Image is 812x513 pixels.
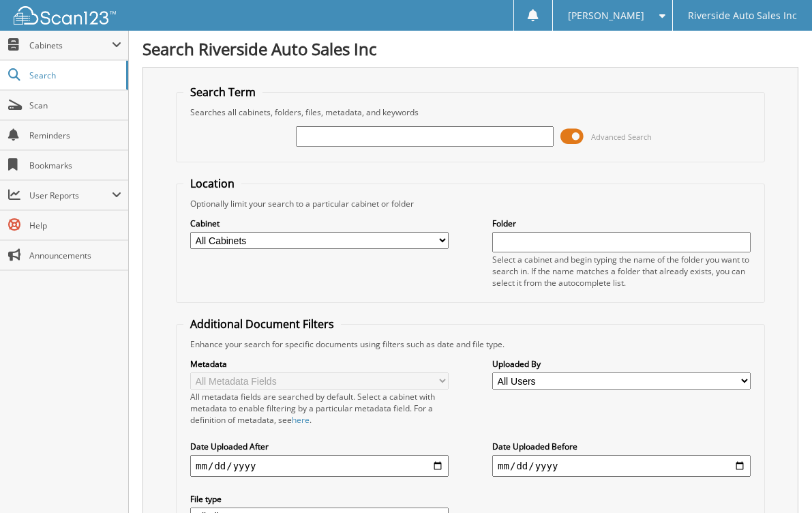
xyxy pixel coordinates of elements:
span: Advanced Search [591,132,652,142]
span: Riverside Auto Sales Inc [688,12,797,20]
label: Cabinet [190,218,449,229]
input: start [190,455,449,477]
label: Uploaded By [492,358,751,370]
label: Date Uploaded After [190,441,449,452]
div: All metadata fields are searched by default. Select a cabinet with metadata to enable filtering b... [190,391,449,426]
span: Announcements [29,250,121,261]
span: Search [29,70,119,81]
span: Help [29,220,121,231]
legend: Location [183,176,241,191]
h1: Search Riverside Auto Sales Inc [142,38,798,60]
span: Scan [29,100,121,111]
legend: Search Term [183,85,262,100]
div: Optionally limit your search to a particular cabinet or folder [183,198,757,209]
img: scan123-logo-white.svg [14,6,116,25]
a: here [292,414,310,426]
input: end [492,455,751,477]
div: Searches all cabinets, folders, files, metadata, and keywords [183,106,757,118]
span: User Reports [29,190,112,201]
label: Date Uploaded Before [492,441,751,452]
span: Reminders [29,130,121,141]
label: Folder [492,218,751,229]
legend: Additional Document Filters [183,317,341,332]
div: Enhance your search for specific documents using filters such as date and file type. [183,338,757,350]
div: Select a cabinet and begin typing the name of the folder you want to search in. If the name match... [492,254,751,289]
span: [PERSON_NAME] [568,12,644,20]
span: Bookmarks [29,160,121,171]
label: File type [190,493,449,505]
span: Cabinets [29,40,112,51]
label: Metadata [190,358,449,370]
